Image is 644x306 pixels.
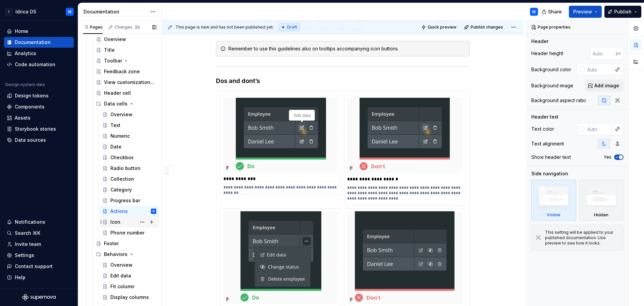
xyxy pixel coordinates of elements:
a: View customization Panel [93,77,159,88]
div: Settings [15,252,34,259]
h4: Dos and dont’s [216,77,470,85]
a: Documentation [4,37,74,48]
div: M [68,9,71,14]
div: M [532,9,536,14]
div: Data cells [104,100,127,107]
div: Design system data [5,82,45,87]
a: Category [100,184,159,195]
div: Hidden [594,212,608,218]
a: Data sources [4,135,74,145]
div: Fit column [110,283,135,290]
div: Icon [110,219,120,225]
input: Auto [585,63,612,76]
div: Behaviors [93,249,159,260]
div: Notifications [15,219,45,225]
button: Publish [604,6,641,18]
span: 32 [134,25,141,30]
span: This page is new and has not been published yet. [175,25,274,30]
div: Documentation [15,39,51,46]
a: Assets [4,113,74,123]
a: Supernova Logo [22,294,56,301]
div: Actions [110,208,128,215]
button: Share [538,6,566,18]
div: Checkbox [110,154,133,161]
a: Checkbox [100,152,159,163]
div: Overview [110,111,132,118]
a: Footer [93,238,159,249]
a: Collection [100,174,159,184]
a: Components [4,101,74,112]
div: Numeric [110,133,130,139]
a: ActionsM [100,206,159,217]
a: Text [100,120,159,131]
div: Background image [531,82,573,89]
div: Overview [104,36,126,43]
div: Behaviors [104,251,127,258]
span: Preview [573,8,592,15]
div: Help [15,274,25,281]
div: Visible [547,212,560,218]
div: Edit data [110,272,131,279]
div: Idrica DS [15,8,36,15]
div: Show header text [531,154,571,161]
a: Storybook stories [4,124,74,134]
button: Publish changes [462,23,506,32]
div: M [153,208,155,215]
a: Code automation [4,59,74,70]
div: Documentation [84,8,147,15]
a: Fit column [100,281,159,292]
div: Remember to use this guidelines also on tooltips accompanying icon buttons. [228,45,465,52]
a: Edit data [100,270,159,281]
a: Radio button [100,163,159,174]
div: Progress bar [110,197,140,204]
span: Add image [594,82,619,89]
a: Overview [93,34,159,45]
a: Numeric [100,131,159,141]
button: Add image [585,80,624,92]
div: Pages [83,25,103,30]
button: Quick preview [419,23,460,32]
a: Display columns [100,292,159,303]
div: Header cell [104,90,131,96]
button: Preview [569,6,602,18]
div: Date [110,143,121,150]
div: Assets [15,115,31,121]
button: IIdrica DSM [1,4,76,19]
button: Notifications [4,217,74,227]
div: Text color [531,126,554,132]
div: Visible [531,180,576,221]
a: Home [4,26,74,37]
div: Display columns [110,294,149,301]
div: Changes [115,25,141,30]
div: Background aspect ratio [531,97,586,104]
div: Category [110,186,132,193]
div: Header [531,38,548,45]
a: Feedback zone [93,66,159,77]
a: Title [93,45,159,55]
div: Code automation [15,61,55,68]
button: Search ⌘K [4,228,74,238]
div: Data cells [93,98,159,109]
div: Overview [110,262,132,268]
input: Auto [590,47,616,59]
button: Contact support [4,261,74,272]
div: Collection [110,176,134,182]
span: Share [548,8,562,15]
div: Storybook stories [15,126,56,132]
div: Design tokens [15,92,49,99]
div: Home [15,28,28,35]
a: Icon [100,217,159,227]
div: I [5,8,13,16]
div: Phone number [110,229,145,236]
div: Header height [531,50,563,57]
div: Footer [104,240,119,247]
div: Search ⌘K [15,230,40,236]
div: Contact support [15,263,53,270]
div: Text [110,122,120,129]
span: Publish changes [471,25,503,30]
a: Header cell [93,88,159,98]
button: Help [4,272,74,283]
div: Hidden [579,180,624,221]
div: Title [104,47,115,53]
div: Background color [531,66,571,73]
